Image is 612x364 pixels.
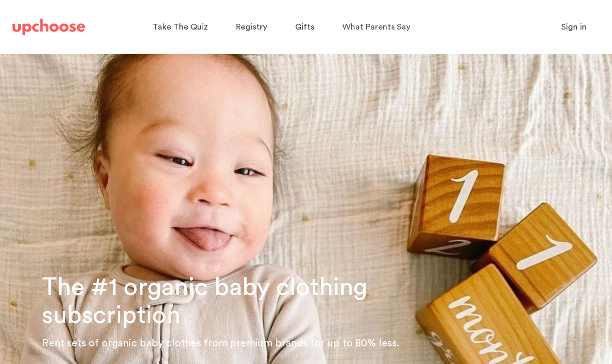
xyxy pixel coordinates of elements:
[236,17,270,37] a: Registry
[548,17,600,37] button: Sign in
[152,17,211,37] a: Take The Quiz
[12,19,85,35] img: UpChoose
[295,23,314,31] span: Gifts
[42,275,367,328] span: The #1 organic baby clothing subscription
[295,17,317,37] a: Gifts
[152,23,208,31] span: Take The Quiz
[342,23,410,31] span: What Parents Say
[561,23,587,31] span: Sign in
[12,17,85,38] a: UpChoose
[342,17,413,37] a: What Parents Say
[236,23,267,31] span: Registry
[42,335,600,352] p: Rent sets of organic baby clothes from premium brands for up to 80% less.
